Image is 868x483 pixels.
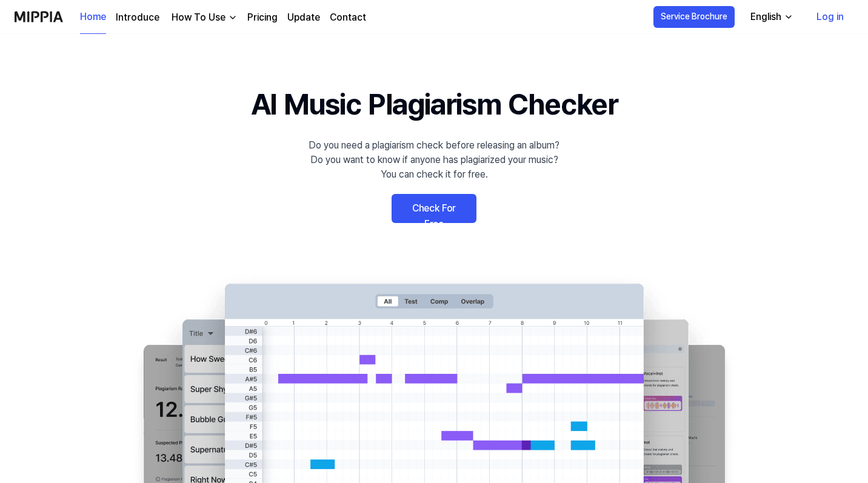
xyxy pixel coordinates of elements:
[748,10,784,24] div: English
[251,82,618,126] h1: AI Music Plagiarism Checker
[392,194,476,223] a: Check For Free
[80,1,106,34] a: Home
[169,10,228,25] div: How To Use
[330,10,366,25] a: Contact
[116,10,159,25] a: Introduce
[653,6,735,28] button: Service Brochure
[309,138,559,182] div: Do you need a plagiarism check before releasing an album? Do you want to know if anyone has plagi...
[741,5,801,29] button: English
[169,10,238,25] button: How To Use
[247,10,278,25] a: Pricing
[228,13,238,22] img: down
[287,10,320,25] a: Update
